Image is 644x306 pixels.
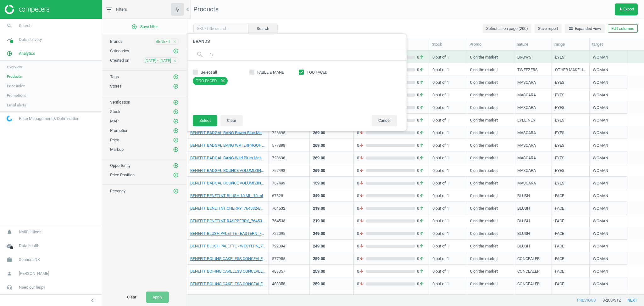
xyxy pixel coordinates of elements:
button: chevron_left [85,296,100,304]
span: Save filter [131,24,158,30]
span: Price Management & Optimization [19,116,79,122]
button: add_circle_outline [173,83,179,89]
span: Filters [116,7,127,12]
span: Brands [110,39,123,44]
span: Products [7,74,22,79]
span: BENEFIT [156,39,171,44]
i: add_circle_outline [173,188,179,194]
button: add_circle_outline [173,172,179,178]
span: Verification [110,100,130,105]
span: Opportunity [110,163,130,168]
span: Markup [110,147,124,152]
span: Notifications [19,229,42,235]
button: add_circle_outline [173,146,179,153]
span: Overview [7,65,22,70]
i: search [3,20,15,32]
img: ajHJNr6hYgQAAAAASUVORK5CYII= [5,5,49,14]
i: chevron_left [89,297,96,304]
i: notifications [3,226,15,238]
span: Price Position [110,173,135,177]
i: add_circle_outline [131,24,137,30]
i: add_circle_outline [173,83,179,89]
button: add_circle_outline [173,127,179,134]
button: add_circle_outline [173,48,179,54]
span: Recency [110,189,125,193]
span: Price index [7,83,25,88]
i: add_circle_outline [173,48,179,54]
span: Email alerts [7,103,26,108]
i: pie_chart_outlined [3,48,15,59]
span: Search [19,23,31,29]
i: timeline [3,34,15,46]
span: Stores [110,84,122,88]
button: add_circle_outline [173,137,179,143]
span: [DATE] - [DATE] [145,58,171,64]
i: headset_mic [3,281,15,293]
button: add_circle_outline [173,74,179,80]
button: Apply [146,292,169,303]
span: Price [110,138,119,142]
span: Need our help? [19,285,45,290]
button: add_circle_outline [173,118,179,124]
span: Stock [110,109,120,114]
span: Data delivery [19,37,42,42]
h4: Brands [186,34,407,49]
button: Clear [120,292,143,303]
button: add_circle_outline [173,99,179,105]
span: Promotion [110,128,128,133]
i: work [3,254,15,266]
span: Sephora DK [19,257,40,263]
i: close [173,59,177,63]
span: [PERSON_NAME] [19,271,49,276]
span: Analytics [19,51,35,56]
i: add_circle_outline [173,74,179,80]
img: wGWNvw8QSZomAAAAABJRU5ErkJggg== [7,116,12,122]
i: cloud_done [3,240,15,252]
i: close [173,39,177,44]
span: MAP [110,119,119,123]
i: person [3,268,15,280]
i: chevron_left [184,6,192,13]
span: Data health [19,243,39,249]
button: add_circle_outline [173,162,179,169]
span: Tags [110,74,119,79]
span: Promotions [7,93,26,98]
span: Created on [110,58,129,63]
button: add_circle_outline [173,188,179,194]
button: add_circle_outline [173,109,179,115]
button: add_circle_outlineSave filter [102,20,187,33]
i: filter_list [105,6,113,13]
span: Categories [110,48,129,53]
